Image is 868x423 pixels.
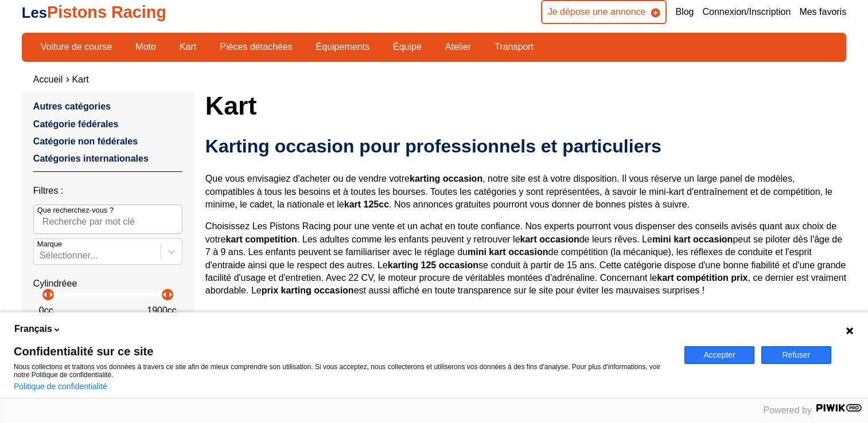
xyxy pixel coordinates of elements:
strong: mini kart occasion [652,234,733,244]
a: Kart [172,37,204,57]
a: Pièces détachées [212,37,299,57]
a: Équipements [309,37,377,57]
p: Filtres : [33,185,182,197]
strong: kart compétition prix [657,273,748,283]
a: Moto [128,37,164,57]
a: Autres catégories [33,101,111,111]
p: Que vous envisagiez d'acheter ou de vendre votre , notre site est à votre disposition. Il vous ré... [205,173,846,211]
strong: prix karting occasion [262,285,354,295]
strong: karting occasion [410,174,482,183]
strong: kart competition [225,234,297,244]
button: Refuser [761,346,831,364]
span: Français [14,323,52,335]
p: arrow_left [38,288,52,301]
a: Politique de confidentialité [14,382,107,391]
p: 0 cc [39,304,53,317]
input: Que recherchez-vous ? [33,205,182,233]
span: Powered by [764,405,812,415]
a: Mes favoris [799,6,846,18]
a: Catégorie fédérales [33,119,119,129]
a: LesPistons Racing [22,3,166,21]
p: Que recherchez-vous ? [37,205,114,216]
p: arrow_left [158,288,172,301]
span: Les [22,5,47,21]
strong: karting 125 occasion [388,260,478,270]
p: arrow_right [44,288,58,301]
a: Blog [675,6,694,18]
p: Choisissez Les Pistons Racing pour une vente et un achat en toute confiance. Nos experts pourront... [205,220,846,297]
a: Catégories internationales [33,154,149,163]
h2: Karting occasion pour professionnels et particuliers [205,135,846,158]
p: Nous collectons et traitons vos données à travers ce site afin de mieux comprendre son utilisatio... [14,363,671,379]
input: MarqueSélectionner... [40,250,42,261]
span: Confidentialité sur ce site [14,346,671,357]
p: Cylindréee [33,277,182,290]
p: arrow_right [164,288,177,301]
strong: mini kart occasion [468,247,548,257]
a: Transport [487,37,541,57]
button: Accepter [684,346,754,364]
p: 1900 cc [147,304,177,317]
strong: kart 125cc [344,199,389,209]
a: Atelier [438,37,478,57]
a: Connexion/Inscription [703,6,791,18]
a: Voiture de course [33,37,120,57]
a: Kart [72,75,88,84]
a: Équipe [386,37,429,57]
a: Catégorie non fédérales [33,136,138,146]
a: Accueil [33,75,63,84]
h1: Kart [205,92,846,119]
strong: kart occasion [520,234,579,244]
p: Marque [37,239,62,249]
